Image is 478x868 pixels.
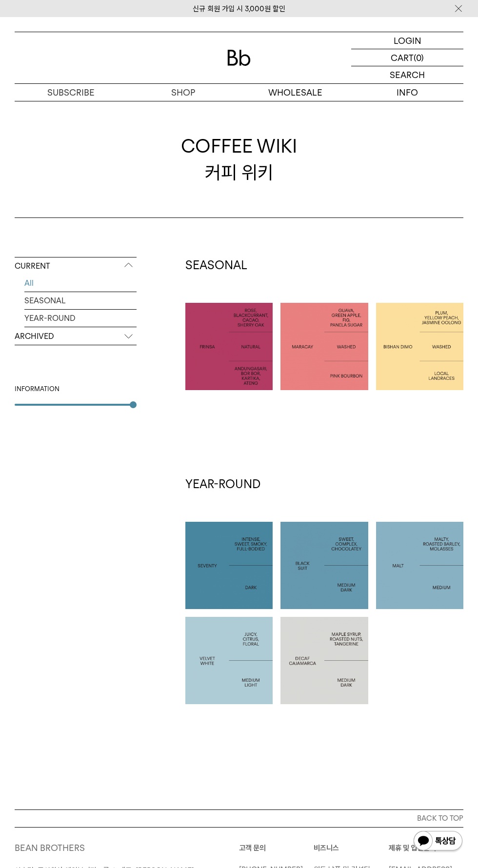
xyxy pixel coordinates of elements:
a: SHOP [127,84,239,101]
img: 로고 [227,50,251,66]
a: 몰트MALT [376,522,463,609]
h2: SEASONAL [185,257,463,274]
p: CURRENT [15,257,137,275]
div: 커피 위키 [181,133,297,185]
button: BACK TO TOP [15,809,463,827]
a: CART (0) [351,49,463,66]
a: 에티오피아 비샨 디모ETHIOPIA BISHAN DIMO [376,303,463,390]
a: 신규 회원 가입 시 3,000원 할인 [193,4,285,13]
p: LOGIN [394,32,421,49]
a: 페루 디카페인 카하마르카PERU CAJAMARCA DECAF [280,617,368,704]
a: 벨벳화이트VELVET WHITE [185,617,273,704]
a: LOGIN [351,32,463,49]
p: (0) [414,49,424,66]
p: 비즈니스 [314,842,388,854]
p: 고객 문의 [239,842,314,854]
a: SEASONAL [24,292,137,309]
a: BEAN BROTHERS [15,843,85,853]
a: All [24,275,137,292]
h2: YEAR-ROUND [185,476,463,493]
div: INFORMATION [15,384,137,394]
p: ARCHIVED [15,328,137,345]
a: 인도네시아 프린자 내추럴INDONESIA FRINSA NATURAL [185,303,273,390]
a: 세븐티SEVENTY [185,522,273,609]
p: SEARCH [390,66,425,83]
a: 콜롬비아 마라카이COLOMBIA MARACAY [280,303,368,390]
p: WHOLESALE [239,84,351,101]
img: 카카오톡 채널 1:1 채팅 버튼 [413,830,463,853]
p: CART [391,49,414,66]
p: INFO [351,84,463,101]
p: 제휴 및 입점문의 [389,842,463,854]
a: SUBSCRIBE [15,84,127,101]
a: YEAR-ROUND [24,310,137,327]
span: COFFEE WIKI [181,133,297,159]
a: 블랙수트BLACK SUIT [280,522,368,609]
